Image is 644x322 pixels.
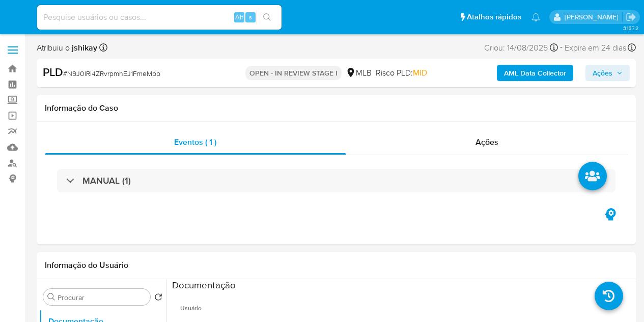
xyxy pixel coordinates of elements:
span: MID [413,67,427,79]
h1: Informação do Caso [45,103,628,113]
h1: Informação do Usuário [45,260,128,270]
b: AML Data Collector [504,65,566,81]
button: Procurar [47,293,55,301]
h3: MANUAL (1) [82,175,131,186]
span: Alt [235,12,243,22]
button: search-icon [257,10,277,24]
div: MANUAL (1) [57,169,615,192]
span: Atalhos rápidos [467,12,521,22]
input: Pesquise usuários ou casos... [37,11,282,24]
a: Sair [626,12,636,22]
span: Ações [593,65,612,81]
span: Expira em 24 dias [565,42,626,54]
p: jonathan.shikay@mercadolivre.com [565,12,622,22]
p: OPEN - IN REVIEW STAGE I [245,66,342,80]
button: AML Data Collector [497,65,573,81]
div: Criou: 14/08/2025 [484,41,558,55]
b: PLD [43,64,63,80]
button: Retornar ao pedido padrão [154,293,162,304]
input: Procurar [58,293,146,302]
span: Ações [475,136,498,148]
a: Notificações [531,13,540,21]
div: MLB [346,67,372,79]
button: Ações [585,65,630,81]
span: # N9J0lRi4ZRvrpmhEJ1FmeMpp [63,68,160,79]
span: Atribuiu o [37,42,97,54]
b: jshikay [70,42,97,54]
span: s [249,12,252,22]
span: Eventos ( 1 ) [174,136,216,148]
span: - [560,41,563,55]
span: Risco PLD: [376,67,427,79]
